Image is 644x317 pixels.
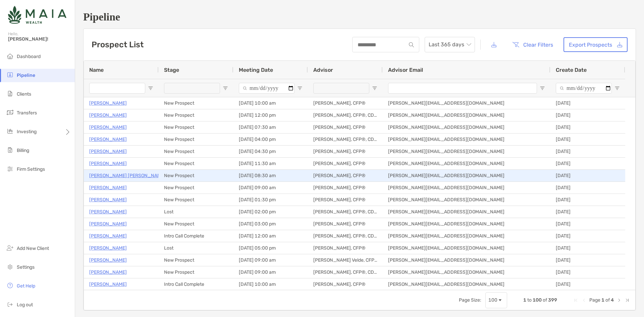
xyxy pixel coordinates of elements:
[550,170,625,181] div: [DATE]
[383,242,550,254] div: [PERSON_NAME][EMAIL_ADDRESS][DOMAIN_NAME]
[233,134,308,145] div: [DATE] 04:00 pm
[233,170,308,181] div: [DATE] 08:30 am
[308,230,383,242] div: [PERSON_NAME], CFP®, CDFA®
[550,134,625,145] div: [DATE]
[383,230,550,242] div: [PERSON_NAME][EMAIL_ADDRESS][DOMAIN_NAME]
[383,194,550,206] div: [PERSON_NAME][EMAIL_ADDRESS][DOMAIN_NAME]
[89,123,127,131] a: [PERSON_NAME]
[308,109,383,121] div: [PERSON_NAME], CFP®, CDFA®
[488,297,497,303] div: 100
[6,263,14,271] img: settings icon
[308,266,383,278] div: [PERSON_NAME], CFP®, CDFA®
[89,244,127,252] p: [PERSON_NAME]
[89,256,127,264] p: [PERSON_NAME]
[92,40,144,49] h3: Prospect List
[17,246,49,251] span: Add New Client
[550,97,625,109] div: [DATE]
[308,158,383,169] div: [PERSON_NAME], CFP®
[233,254,308,266] div: [DATE] 09:00 am
[383,146,550,157] div: [PERSON_NAME][EMAIL_ADDRESS][DOMAIN_NAME]
[159,278,233,290] div: Intro Call Complete
[89,83,145,94] input: Name Filter Input
[6,300,14,308] img: logout icon
[233,146,308,157] div: [DATE] 04:30 pm
[6,244,14,252] img: add_new_client icon
[239,67,273,73] span: Meeting Date
[297,86,303,91] button: Open Filter Menu
[308,97,383,109] div: [PERSON_NAME], CFP®
[383,170,550,181] div: [PERSON_NAME][EMAIL_ADDRESS][DOMAIN_NAME]
[308,194,383,206] div: [PERSON_NAME], CFP®
[89,232,127,240] p: [PERSON_NAME]
[233,121,308,133] div: [DATE] 07:30 am
[239,83,294,94] input: Meeting Date Filter Input
[89,196,127,204] a: [PERSON_NAME]
[17,129,37,135] span: Investing
[89,147,127,156] a: [PERSON_NAME]
[6,146,14,154] img: billing icon
[89,268,127,276] a: [PERSON_NAME]
[159,230,233,242] div: Intro Call Complete
[308,218,383,230] div: [PERSON_NAME], CFP®
[308,254,383,266] div: [PERSON_NAME] Velde, CFP®
[89,171,165,180] a: [PERSON_NAME] [PERSON_NAME]
[550,266,625,278] div: [DATE]
[550,206,625,218] div: [DATE]
[159,146,233,157] div: New Prospect
[383,121,550,133] div: [PERSON_NAME][EMAIL_ADDRESS][DOMAIN_NAME]
[523,297,526,303] span: 1
[8,3,66,27] img: Zoe Logo
[233,182,308,194] div: [DATE] 09:00 am
[89,135,127,144] a: [PERSON_NAME]
[614,86,620,91] button: Open Filter Menu
[89,183,127,192] a: [PERSON_NAME]
[159,206,233,218] div: Lost
[616,298,622,303] div: Next Page
[159,158,233,169] div: New Prospect
[383,266,550,278] div: [PERSON_NAME][EMAIL_ADDRESS][DOMAIN_NAME]
[17,72,35,78] span: Pipeline
[233,278,308,290] div: [DATE] 10:00 am
[17,302,33,308] span: Log out
[308,146,383,157] div: [PERSON_NAME], CFP®
[550,242,625,254] div: [DATE]
[601,297,604,303] span: 1
[550,194,625,206] div: [DATE]
[6,108,14,116] img: transfers icon
[159,194,233,206] div: New Prospect
[159,242,233,254] div: Lost
[159,218,233,230] div: New Prospect
[233,158,308,169] div: [DATE] 11:30 am
[233,266,308,278] div: [DATE] 09:00 am
[313,67,333,73] span: Advisor
[550,182,625,194] div: [DATE]
[17,148,29,153] span: Billing
[550,121,625,133] div: [DATE]
[388,83,537,94] input: Advisor Email Filter Input
[589,297,600,303] span: Page
[233,194,308,206] div: [DATE] 01:30 pm
[89,159,127,168] a: [PERSON_NAME]
[89,220,127,228] a: [PERSON_NAME]
[17,264,35,270] span: Settings
[159,97,233,109] div: New Prospect
[556,67,587,73] span: Create Date
[550,254,625,266] div: [DATE]
[83,11,636,23] h1: Pipeline
[550,109,625,121] div: [DATE]
[148,86,153,91] button: Open Filter Menu
[383,218,550,230] div: [PERSON_NAME][EMAIL_ADDRESS][DOMAIN_NAME]
[308,242,383,254] div: [PERSON_NAME], CFP®
[550,146,625,157] div: [DATE]
[17,283,35,289] span: Get Help
[556,83,612,94] input: Create Date Filter Input
[581,298,587,303] div: Previous Page
[388,67,423,73] span: Advisor Email
[223,86,228,91] button: Open Filter Menu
